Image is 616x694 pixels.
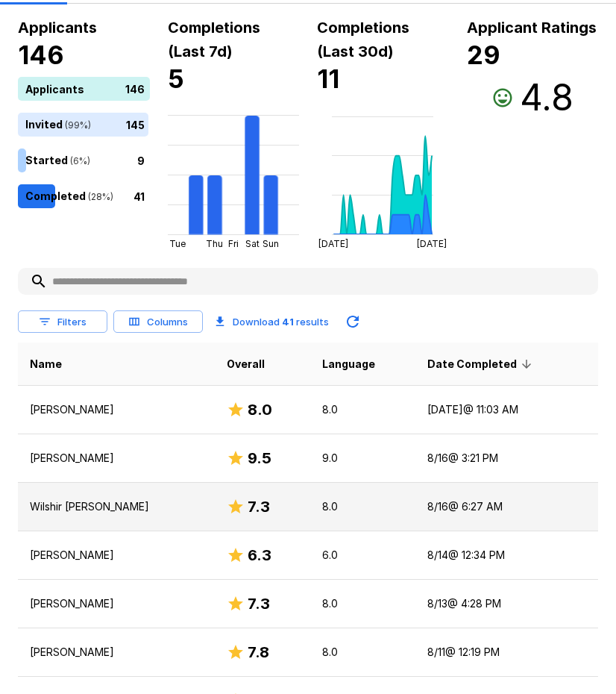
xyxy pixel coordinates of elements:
[467,40,500,70] b: 29
[228,239,239,250] tspan: Fri
[318,238,348,249] tspan: [DATE]
[322,548,404,563] p: 6.0
[415,483,598,531] td: 8/16 @ 6:27 AM
[338,307,368,337] button: Updated Today - 10:50 AM
[169,239,185,250] tspan: Tue
[30,645,203,660] p: [PERSON_NAME]
[248,543,271,567] h6: 6.3
[417,238,447,249] tspan: [DATE]
[248,592,270,616] h6: 7.3
[317,63,339,94] b: 11
[248,446,271,470] h6: 9.5
[467,19,597,37] b: Applicant Ratings
[415,434,598,483] td: 8/16 @ 3:21 PM
[133,188,145,204] p: 41
[137,152,145,168] p: 9
[322,645,404,660] p: 8.0
[18,40,64,70] b: 146
[322,499,404,514] p: 8.0
[248,640,269,664] h6: 7.8
[168,19,260,60] b: Completions (Last 7d)
[30,548,203,563] p: [PERSON_NAME]
[520,77,573,119] h3: 4.8
[322,596,404,611] p: 8.0
[427,355,536,373] span: Date Completed
[227,355,265,373] span: Overall
[168,63,184,94] b: 5
[209,307,335,337] button: Download 41 results
[30,355,62,373] span: Name
[248,495,270,519] h6: 7.3
[30,451,203,466] p: [PERSON_NAME]
[125,81,145,96] p: 146
[322,402,404,417] p: 8.0
[126,116,145,132] p: 145
[322,355,375,373] span: Language
[415,628,598,677] td: 8/11 @ 12:19 PM
[30,596,203,611] p: [PERSON_NAME]
[245,239,259,250] tspan: Sat
[415,386,598,434] td: [DATE] @ 11:03 AM
[322,451,404,466] p: 9.0
[415,580,598,628] td: 8/13 @ 4:28 PM
[248,398,272,422] h6: 8.0
[18,310,107,334] button: Filters
[282,316,294,328] b: 41
[113,310,203,334] button: Columns
[415,531,598,580] td: 8/14 @ 12:34 PM
[30,402,203,417] p: [PERSON_NAME]
[18,19,97,37] b: Applicants
[206,239,223,250] tspan: Thu
[30,499,203,514] p: Wilshir [PERSON_NAME]
[317,19,409,60] b: Completions (Last 30d)
[263,239,279,250] tspan: Sun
